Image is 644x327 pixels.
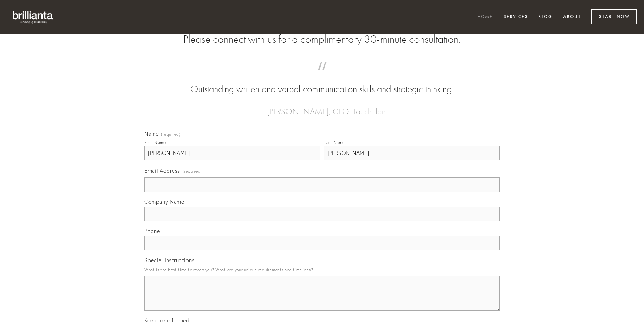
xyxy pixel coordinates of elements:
[144,317,189,324] span: Keep me informed
[144,265,500,274] p: What is the best time to reach you? What are your unique requirements and timelines?
[144,198,184,205] span: Company Name
[155,69,489,83] span: “
[155,69,489,96] blockquote: Outstanding written and verbal communication skills and strategic thinking.
[161,132,181,137] span: (required)
[144,167,180,174] span: Email Address
[473,11,497,23] a: Home
[559,11,585,23] a: About
[144,227,160,234] span: Phone
[591,9,637,24] a: Start Now
[144,140,166,145] div: First Name
[144,33,500,46] h2: Please connect with us for a complimentary 30-minute consultation.
[155,96,489,118] figcaption: — [PERSON_NAME], CEO, TouchPlan
[324,140,345,145] div: Last Name
[499,11,532,23] a: Services
[7,7,59,27] img: brillianta - research, strategy, marketing
[144,130,159,137] span: Name
[534,11,557,23] a: Blog
[144,257,194,264] span: Special Instructions
[183,166,202,176] span: (required)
